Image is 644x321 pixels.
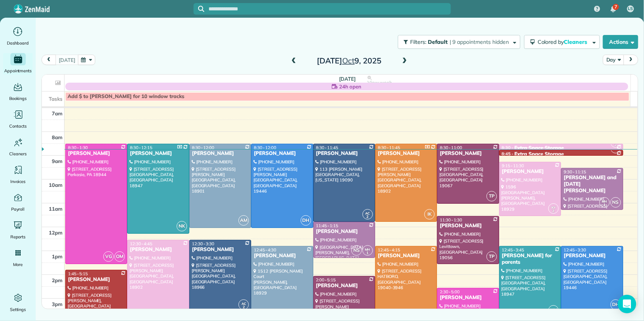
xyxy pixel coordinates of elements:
a: Filters: Default | 9 appointments hidden [394,35,520,49]
span: DH [301,215,311,226]
span: View week [368,80,392,86]
span: 8:30 - 11:00 [440,145,462,150]
span: 2:30 - 5:00 [440,289,460,294]
span: 8:30 - 12:15 [130,145,152,150]
span: 8:30 - 11:45 [316,145,338,150]
span: Appointments [4,67,32,75]
div: [PERSON_NAME] [439,294,497,301]
a: Contacts [3,108,33,130]
span: OM [114,251,125,262]
span: KF [551,205,556,210]
button: Focus search [194,6,204,12]
div: [PERSON_NAME] [563,253,621,259]
div: [PERSON_NAME] [377,253,435,259]
div: [PERSON_NAME] [253,253,311,259]
span: NS [351,245,362,256]
span: Colored by [538,38,590,45]
div: [PERSON_NAME] [316,283,373,289]
a: Settings [3,292,33,313]
span: 12:45 - 3:30 [564,247,586,253]
a: Bookings [3,81,33,102]
a: Dashboard [3,25,33,47]
span: 12:30 - 4:45 [130,241,152,246]
div: Extra Space Storage [515,151,564,158]
small: 2 [549,208,558,215]
span: 8:30 - 1:30 [68,145,88,150]
span: Cleaners [9,150,26,158]
div: [PERSON_NAME] [439,223,497,229]
span: 12:45 - 4:30 [254,247,276,253]
div: [PERSON_NAME] [439,150,497,157]
span: 12:45 - 4:15 [378,247,400,253]
a: Cleaners [3,136,33,158]
span: 9:15 - 11:30 [502,163,524,168]
span: NS [611,197,621,208]
span: 2:00 - 5:15 [316,277,336,283]
h2: [DATE] 9, 2025 [301,57,397,65]
div: [PERSON_NAME] [192,246,249,253]
small: 1 [363,249,372,257]
span: 8:30 - 12:00 [192,145,214,150]
div: Extra Space Storage [515,145,564,151]
a: Payroll [3,191,33,213]
span: Contacts [9,122,26,130]
span: 7am [52,110,63,116]
span: 8:30 - 12:00 [254,145,276,150]
span: [DATE] [339,76,356,82]
div: Open Intercom Messenger [618,295,636,313]
span: 9am [52,158,63,164]
div: 7 unread notifications [605,1,621,18]
span: | 9 appointments hidden [450,38,509,45]
span: DH [611,299,621,310]
button: Colored byCleaners [524,35,600,49]
span: 8am [52,134,63,140]
span: MH [365,247,371,251]
span: 11am [49,206,63,212]
span: 1pm [52,253,63,259]
span: Add $ to [PERSON_NAME] for 10 window tracks [68,93,184,100]
span: TP [487,191,497,201]
span: TP [487,251,497,262]
div: [PERSON_NAME] [316,228,373,235]
span: 8:30 - 11:45 [378,145,400,150]
span: VG [103,251,114,262]
span: Settings [10,306,26,313]
button: next [624,55,638,65]
span: Filters: [411,38,427,45]
button: Actions [603,35,638,49]
span: 11:45 - 1:15 [316,223,338,228]
span: 7 [614,4,617,10]
button: Filters: Default | 9 appointments hidden [398,35,520,49]
small: 2 [363,213,372,221]
span: Reports [10,233,26,241]
small: 1 [600,201,609,209]
span: Cleaners [564,38,589,45]
span: 10am [49,182,63,188]
span: MH [602,199,607,203]
span: Payroll [11,205,25,213]
span: AM [238,215,249,226]
div: [PERSON_NAME] [129,150,187,157]
span: Default [428,38,448,45]
svg: Focus search [198,6,204,12]
button: Day [603,55,624,65]
span: 9:30 - 11:15 [564,169,586,175]
span: Bookings [9,95,27,102]
div: [PERSON_NAME] [68,276,125,283]
span: 2pm [52,277,63,283]
span: 11:30 - 1:30 [440,217,462,223]
span: Dashboard [7,39,29,47]
span: 12pm [49,230,63,236]
span: 1:45 - 5:15 [68,271,88,276]
div: [PERSON_NAME] [68,150,125,157]
span: 3pm [52,301,63,307]
div: [PERSON_NAME] [502,168,559,175]
div: [PERSON_NAME] for parents [502,253,559,266]
a: Reports [3,219,33,241]
span: NK [548,305,559,316]
small: 2 [611,141,621,149]
div: [PERSON_NAME] [129,246,187,253]
div: [PERSON_NAME] [316,150,373,157]
a: Appointments [3,53,33,75]
span: More [13,261,23,268]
